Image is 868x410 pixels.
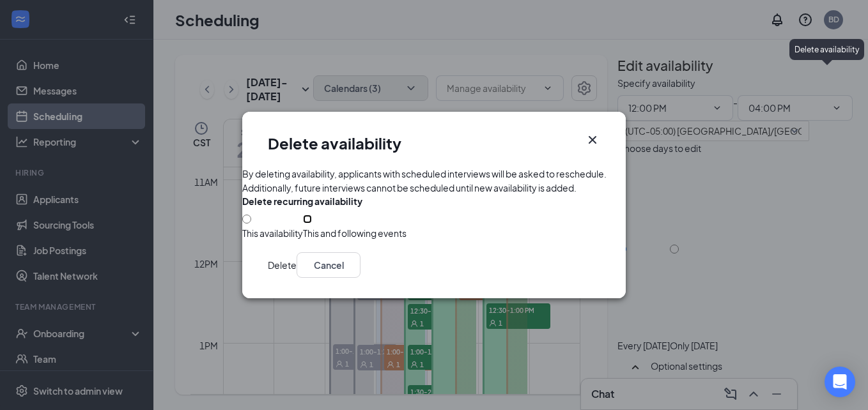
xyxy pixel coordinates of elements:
[789,39,864,60] div: Delete availability
[825,367,855,397] div: Open Intercom Messenger
[585,132,600,148] button: Close
[242,227,303,239] div: This availability
[268,252,297,278] button: Delete
[242,167,626,195] div: By deleting availability, applicants with scheduled interviews will be asked to reschedule. Addit...
[297,252,360,278] button: Cancel
[268,132,401,154] h1: Delete availability
[585,132,600,148] svg: Cross
[242,195,362,208] div: Delete recurring availability
[303,227,407,239] div: This and following events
